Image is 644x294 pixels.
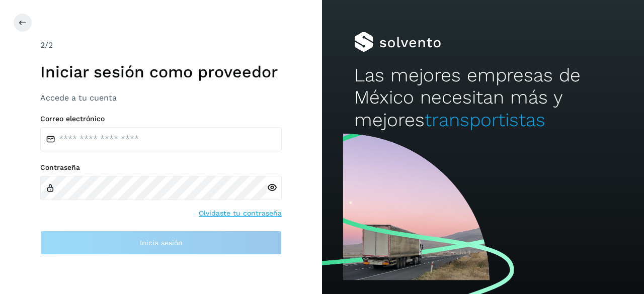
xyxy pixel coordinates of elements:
[354,64,612,131] h2: Las mejores empresas de México necesitan más y mejores
[40,163,282,172] label: Contraseña
[40,39,282,51] div: /2
[199,208,282,219] a: Olvidaste tu contraseña
[425,109,545,131] span: transportistas
[40,231,282,255] button: Inicia sesión
[140,239,183,246] span: Inicia sesión
[40,62,282,81] h1: Iniciar sesión como proveedor
[40,93,282,103] h3: Accede a tu cuenta
[40,115,282,123] label: Correo electrónico
[40,40,45,50] span: 2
